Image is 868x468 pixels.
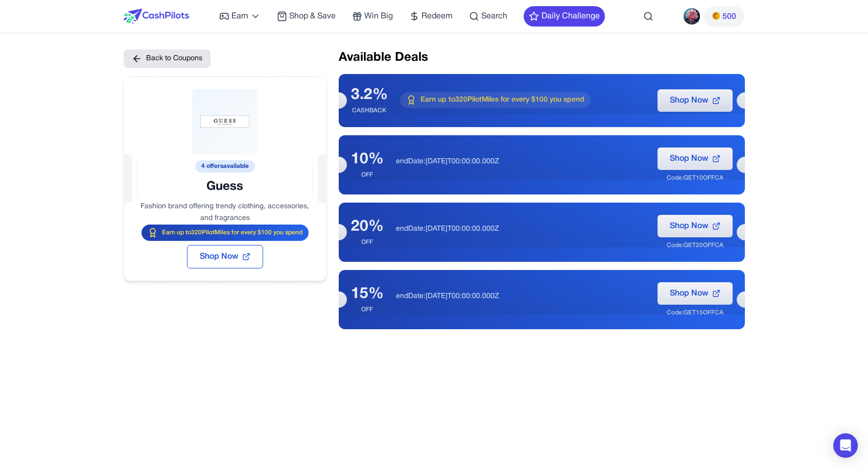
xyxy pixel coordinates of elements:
div: OFF [351,306,384,314]
a: Win Big [352,10,393,22]
a: Earn [219,10,261,22]
div: Code: GET20OFFCA [667,241,723,250]
span: Shop Now [670,94,708,107]
a: Redeem [409,10,453,22]
span: Earn up to 320 PilotMiles for every $100 you spend [162,229,302,237]
span: Shop & Save [289,10,336,22]
div: Code: GET15OFFCA [667,309,723,317]
button: Daily Challenge [524,6,605,27]
span: Earn up to 320 PilotMiles for every $100 you spend [420,95,584,105]
p: endDate:[DATE]T00:00:00.000Z [396,291,645,302]
div: 10% [351,151,384,169]
button: PMs500 [704,6,744,27]
span: Earn [231,10,248,22]
span: Shop Now [670,153,708,165]
div: OFF [351,171,384,179]
img: PMs [712,12,720,20]
span: Shop Now [670,220,708,232]
a: Search [469,10,507,22]
div: CASHBACK [351,107,388,115]
button: Back to Coupons [124,50,210,68]
span: Win Big [364,10,393,22]
button: Shop Now [187,245,263,268]
h2: Available Deals [339,50,745,66]
img: CashPilots Logo [124,9,189,24]
span: 500 [722,11,736,23]
button: Shop Now [658,215,733,237]
div: OFF [351,238,384,247]
span: Redeem [421,10,453,22]
span: Shop Now [670,287,708,300]
div: 3.2% [351,86,388,105]
div: Open Intercom Messenger [833,433,858,458]
button: Shop Now [658,147,733,170]
div: Code: GET10OFFCA [667,174,723,182]
button: Shop Now [658,282,733,305]
p: endDate:[DATE]T00:00:00.000Z [396,224,645,234]
div: 20% [351,218,384,236]
p: endDate:[DATE]T00:00:00.000Z [396,157,645,167]
button: Shop Now [658,89,733,112]
div: 15% [351,285,384,304]
a: Shop & Save [277,10,336,22]
span: Search [481,10,507,22]
span: Shop Now [200,251,238,263]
